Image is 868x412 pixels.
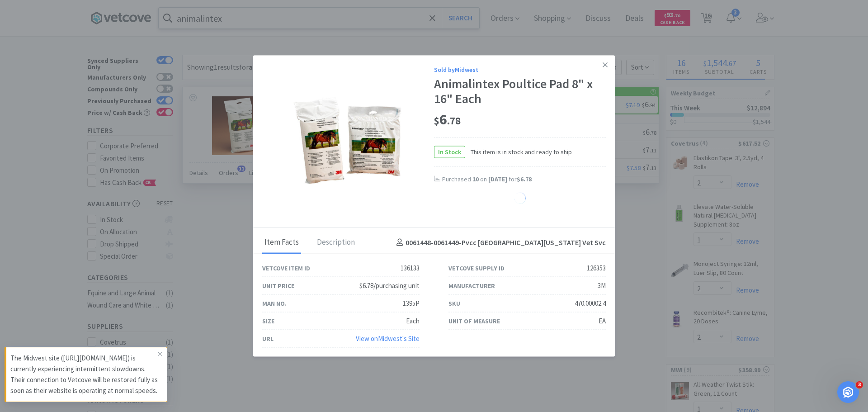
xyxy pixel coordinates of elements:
[837,381,859,403] iframe: Intercom live chat
[447,114,461,127] span: . 78
[465,147,572,156] span: This item is in stock and ready to ship
[434,64,606,74] div: Sold by Midwest
[448,263,505,273] div: Vetcove Supply ID
[575,298,606,309] div: 470.00002.4
[401,263,420,274] div: 136133
[262,298,287,308] div: Man No.
[434,114,439,127] span: $
[448,281,495,291] div: Manufacturer
[448,316,500,326] div: Unit of Measure
[359,280,420,291] div: $6.78/purchasing unit
[406,316,420,327] div: Each
[488,175,507,183] span: [DATE]
[856,381,863,388] span: 3
[262,334,274,344] div: URL
[393,237,606,249] h4: 0061448-0061449 - Pvcc [GEOGRAPHIC_DATA][US_STATE] Vet Svc
[442,175,606,184] div: Purchased on for
[262,263,310,273] div: Vetcove Item ID
[434,146,465,157] span: In Stock
[599,316,606,327] div: EA
[10,353,158,396] p: The Midwest site ([URL][DOMAIN_NAME]) is currently experiencing intermittent slowdowns. Their con...
[434,76,606,106] div: Animalintex Poultice Pad 8" x 16" Each
[356,334,420,343] a: View onMidwest's Site
[587,263,606,274] div: 126353
[403,298,420,309] div: 1395P
[434,110,461,128] span: 6
[262,232,301,254] div: Item Facts
[472,175,479,183] span: 10
[262,316,274,326] div: Size
[262,281,294,291] div: Unit Price
[598,280,606,291] div: 3M
[289,80,407,197] img: e19237f3f84b4a939f9de31bdbf9000d_126353.jpeg
[448,298,460,308] div: SKU
[315,232,357,254] div: Description
[517,175,532,183] span: $6.78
